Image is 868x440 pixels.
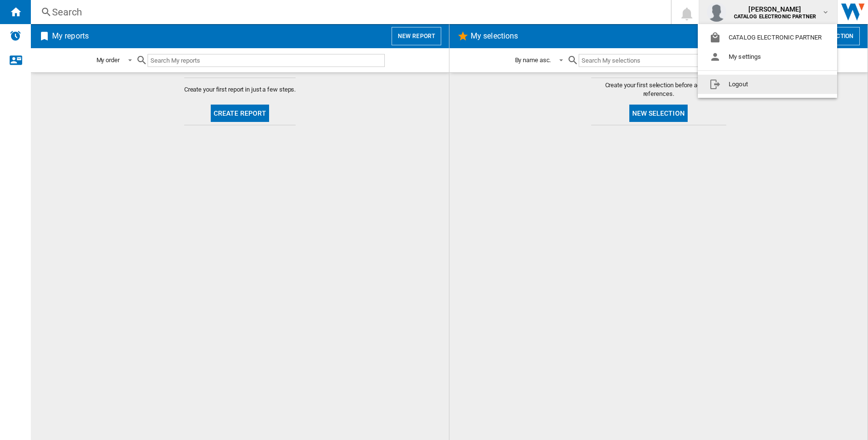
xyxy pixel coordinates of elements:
button: My settings [698,47,837,67]
button: CATALOG ELECTRONIC PARTNER [698,28,837,47]
button: Logout [698,75,837,94]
